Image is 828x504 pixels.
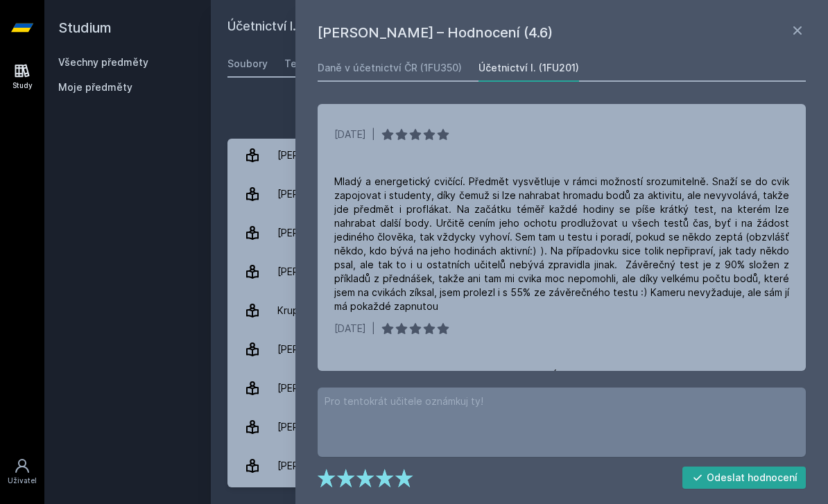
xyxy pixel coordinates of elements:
[372,322,375,336] div: |
[3,55,42,98] a: Study
[58,80,132,94] span: Moje předměty
[227,17,656,39] h2: Účetnictví I. (1FU201)
[227,175,811,214] a: [PERSON_NAME] 8 hodnocení 4.4
[682,467,807,489] button: Odeslat hodnocení
[227,291,811,330] a: Krupová Lenka 20 hodnocení 4.5
[227,369,811,408] a: [PERSON_NAME] 4 hodnocení 4.0
[277,452,354,480] div: [PERSON_NAME]
[227,330,811,369] a: [PERSON_NAME] 8 hodnocení 4.6
[227,136,811,175] a: [PERSON_NAME] 4 hodnocení 4.3
[334,322,366,336] div: [DATE]
[227,252,811,291] a: [PERSON_NAME] 2 hodnocení 4.5
[12,80,33,91] div: Study
[277,141,354,169] div: [PERSON_NAME]
[284,50,312,78] a: Testy
[277,258,354,286] div: [PERSON_NAME]
[227,214,811,252] a: [PERSON_NAME] 2 hodnocení 3.5
[334,175,789,313] div: Mladý a energetický cvičící. Předmět vysvětluje v rámci možností srozumitelně. Snaží se do cvik z...
[334,128,366,141] div: [DATE]
[227,446,811,485] a: [PERSON_NAME] 5 hodnocení 4.2
[372,128,375,141] div: |
[277,180,354,208] div: [PERSON_NAME]
[58,56,148,68] a: Všechny předměty
[8,476,37,486] div: Uživatel
[277,336,354,363] div: [PERSON_NAME]
[277,374,354,402] div: [PERSON_NAME]
[227,408,811,446] a: [PERSON_NAME] 4 hodnocení 4.3
[227,50,268,78] a: Soubory
[277,413,354,441] div: [PERSON_NAME]
[334,369,789,397] div: [PERSON_NAME] je strašně super, naučí vás Účetnictví strašně dobře, projde příklady, ptá se když ...
[284,57,312,71] div: Testy
[277,219,354,247] div: [PERSON_NAME]
[277,297,346,324] div: Krupová Lenka
[227,57,268,71] div: Soubory
[3,451,42,493] a: Uživatel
